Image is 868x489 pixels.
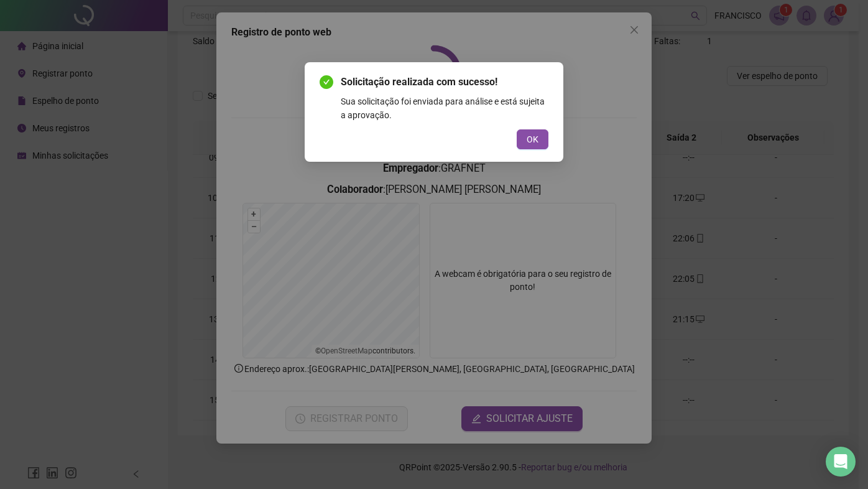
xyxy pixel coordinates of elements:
span: check-circle [320,75,333,89]
div: Open Intercom Messenger [826,447,856,477]
button: OK [517,129,548,149]
div: Sua solicitação foi enviada para análise e está sujeita a aprovação. [341,95,548,122]
span: Solicitação realizada com sucesso! [341,75,548,90]
span: OK [527,133,538,146]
